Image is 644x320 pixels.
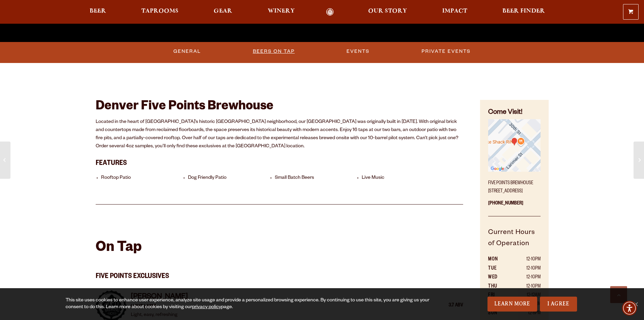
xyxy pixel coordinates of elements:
[488,282,510,291] th: THU
[442,8,467,14] span: Impact
[250,44,297,59] a: Beers on Tap
[344,44,372,59] a: Events
[364,8,411,16] a: Our Story
[362,175,445,182] li: Live Music
[171,44,204,59] a: General
[510,264,541,273] td: 12-10pm
[141,8,178,14] span: Taprooms
[137,8,183,16] a: Taprooms
[96,100,463,115] h2: Denver Five Points Brewhouse
[510,255,541,264] td: 12-10pm
[96,263,463,283] h3: Five Points Exclusives
[368,8,407,14] span: Our Story
[263,8,299,16] a: Winery
[488,168,540,174] a: Find on Google Maps (opens in a new window)
[438,8,472,16] a: Impact
[488,175,540,196] p: Five Points Brewhouse [STREET_ADDRESS]
[488,196,540,216] p: [PHONE_NUMBER]
[66,297,432,311] div: This site uses cookies to enhance user experience, analyze site usage and provide a personalized ...
[510,282,541,291] td: 12-10pm
[96,240,142,257] h2: On Tap
[622,301,637,316] div: Accessibility Menu
[85,8,111,16] a: Beer
[488,255,510,264] th: MON
[498,8,549,16] a: Beer Finder
[96,118,463,151] p: Located in the heart of [GEOGRAPHIC_DATA]’s historic [GEOGRAPHIC_DATA] neighborhood, our [GEOGRAP...
[419,44,473,59] a: Private Events
[188,175,271,182] li: Dog Friendly Patio
[268,8,295,14] span: Winery
[488,228,540,256] h5: Current Hours of Operation
[488,264,510,273] th: TUE
[540,297,577,312] a: I Agree
[510,273,541,282] td: 12-10pm
[610,286,627,303] a: Scroll to top
[90,8,106,14] span: Beer
[96,155,463,170] h3: Features
[488,119,540,171] img: Small thumbnail of location on map
[192,305,221,310] a: privacy policy
[502,8,545,14] span: Beer Finder
[214,8,232,14] span: Gear
[317,8,343,16] a: Odell Home
[487,297,537,312] a: Learn More
[275,175,358,182] li: Small Batch Beers
[488,273,510,282] th: WED
[488,108,540,118] h4: Come Visit!
[209,8,237,16] a: Gear
[101,175,185,182] li: Rooftop Patio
